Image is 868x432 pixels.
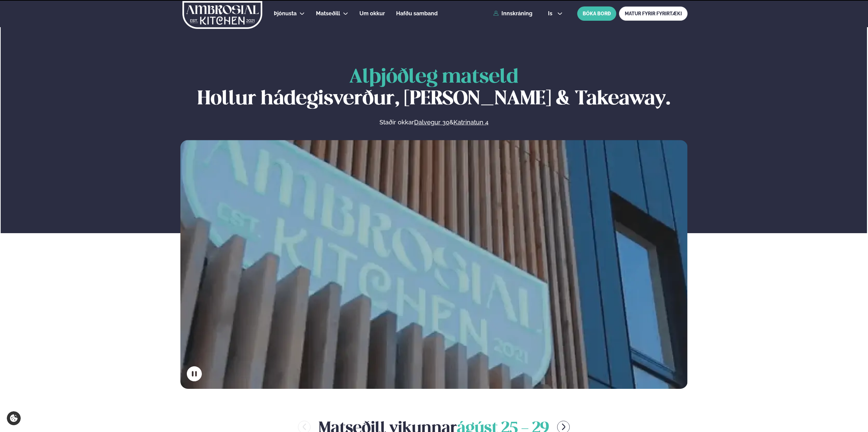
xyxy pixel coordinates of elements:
[454,118,489,126] a: Katrinatun 4
[543,11,568,16] button: is
[359,10,385,18] a: Um okkur
[619,6,688,21] a: MATUR FYRIR FYRIRTÆKI
[359,10,385,17] span: Um okkur
[274,10,297,17] span: Þjónusta
[414,118,449,126] a: Dalvegur 30
[7,411,21,425] a: Cookie settings
[349,68,518,87] span: Alþjóðleg matseld
[396,10,438,17] span: Hafðu samband
[396,10,438,18] a: Hafðu samband
[316,10,340,18] a: Matseðill
[182,1,263,29] img: logo
[305,118,562,126] p: Staðir okkar &
[493,11,532,17] a: Innskráning
[274,10,297,18] a: Þjónusta
[577,6,616,21] button: BÓKA BORÐ
[316,10,340,17] span: Matseðill
[548,11,554,16] span: is
[180,67,688,110] h1: Hollur hádegisverður, [PERSON_NAME] & Takeaway.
